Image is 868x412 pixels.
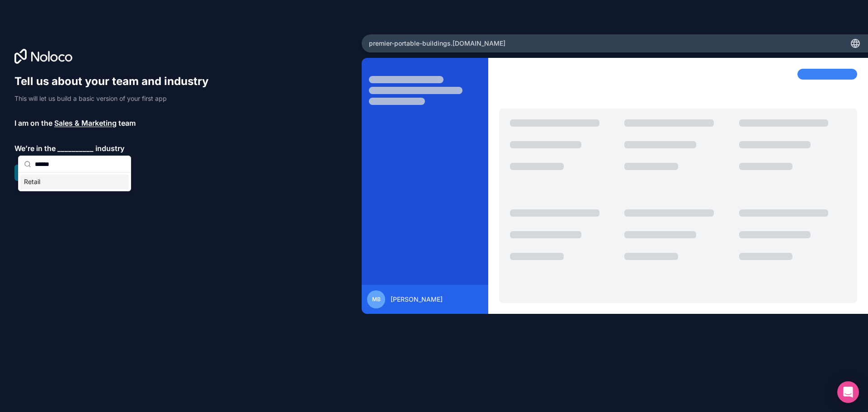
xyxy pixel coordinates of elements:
span: premier-portable-buildings .[DOMAIN_NAME] [369,39,505,48]
span: We’re in the [14,143,56,154]
div: Suggestions [19,173,131,191]
p: This will let us build a basic version of your first app [14,94,217,103]
span: Sales & Marketing [54,118,117,128]
div: Retail [20,175,129,189]
span: industry [95,143,124,154]
span: I am on the [14,118,52,128]
div: Open Intercom Messenger [837,381,859,403]
span: MB [372,296,381,303]
span: __________ [57,143,94,154]
span: team [118,118,136,128]
h1: Tell us about your team and industry [14,74,217,89]
span: [PERSON_NAME] [391,295,443,304]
